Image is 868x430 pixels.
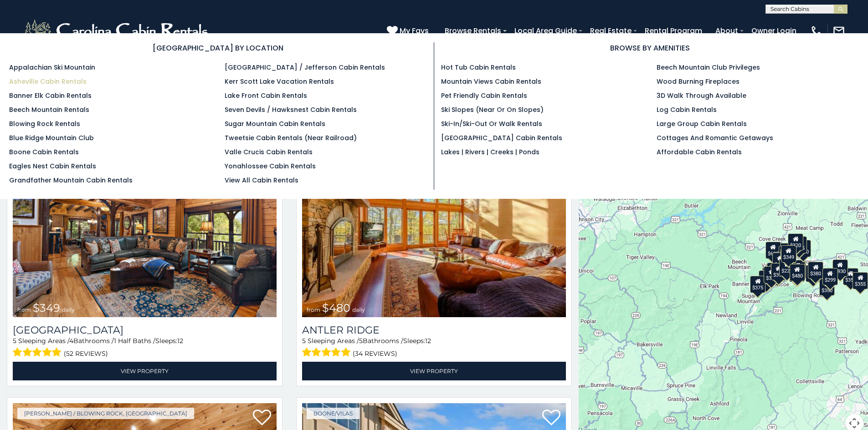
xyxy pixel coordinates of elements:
a: Add to favorites [253,409,271,428]
a: Ski-in/Ski-Out or Walk Rentals [441,119,542,128]
img: Antler Ridge [302,141,566,317]
img: mail-regular-white.png [832,25,845,37]
div: $350 [819,278,835,295]
div: $299 [822,268,838,285]
div: $315 [789,264,805,282]
a: View All Cabin Rentals [225,176,298,185]
a: 3D Walk Through Available [657,91,746,100]
a: Add to favorites [542,409,560,428]
span: My Favs [400,25,429,36]
span: daily [352,306,365,313]
a: Beech Mountain Club Privileges [657,63,760,72]
h3: Diamond Creek Lodge [13,324,277,336]
a: Grandfather Mountain Cabin Rentals [9,176,133,185]
span: 1 Half Baths / [114,337,155,345]
a: Lake Front Cabin Rentals [225,91,307,100]
span: 4 [69,337,73,345]
div: Sleeping Areas / Bathrooms / Sleeps: [302,336,566,359]
a: Antler Ridge from $480 daily [302,141,566,317]
span: daily [62,306,75,313]
a: Banner Elk Cabin Rentals [9,91,92,100]
span: 5 [359,337,363,345]
a: Eagles Nest Cabin Rentals [9,162,96,171]
h3: BROWSE BY AMENITIES [441,42,859,54]
a: [GEOGRAPHIC_DATA] [13,324,277,336]
div: $375 [750,276,766,293]
a: Antler Ridge [302,324,566,336]
a: Local Area Guide [510,23,581,39]
div: $480 [790,264,805,281]
img: White-1-2.png [23,17,212,45]
div: $380 [808,261,823,278]
div: $395 [790,259,806,277]
div: $325 [764,266,780,283]
a: Beech Mountain Rentals [9,105,89,114]
a: Boone Cabin Rentals [9,147,79,157]
div: $320 [788,233,804,250]
a: Affordable Cabin Rentals [657,147,742,157]
span: (34 reviews) [353,348,397,359]
span: 12 [177,337,183,345]
a: Owner Login [747,23,801,39]
span: $349 [33,301,60,314]
a: Real Estate [586,23,636,39]
a: Large Group Cabin Rentals [657,119,747,128]
div: $410 [772,253,788,270]
a: Valle Crucis Cabin Rentals [225,147,313,157]
a: Appalachian Ski Mountain [9,63,95,72]
div: $695 [806,264,822,282]
div: $565 [779,243,794,260]
img: Diamond Creek Lodge [13,141,277,317]
span: 12 [425,337,431,345]
a: Cottages and Romantic Getaways [657,133,773,142]
a: View Property [302,362,566,380]
a: Yonahlossee Cabin Rentals [225,162,316,171]
div: $225 [780,259,795,276]
span: 5 [13,337,16,345]
a: Blowing Rock Rentals [9,119,80,128]
a: Asheville Cabin Rentals [9,77,87,86]
span: (52 reviews) [64,348,108,359]
a: About [711,23,743,39]
a: Ski Slopes (Near or On Slopes) [441,105,544,114]
div: $349 [781,245,796,263]
div: $395 [771,263,786,280]
a: Rental Program [640,23,707,39]
a: Sugar Mountain Cabin Rentals [225,119,325,128]
a: Mountain Views Cabin Rentals [441,77,541,86]
a: Lakes | Rivers | Creeks | Ponds [441,147,539,157]
div: $250 [796,240,812,257]
span: 5 [302,337,306,345]
a: Seven Devils / Hawksnest Cabin Rentals [225,105,357,114]
a: [GEOGRAPHIC_DATA] / Jefferson Cabin Rentals [225,63,385,72]
a: [PERSON_NAME] / Blowing Rock, [GEOGRAPHIC_DATA] [17,408,194,419]
a: [GEOGRAPHIC_DATA] Cabin Rentals [441,133,562,142]
div: $255 [792,236,807,253]
div: $355 [843,268,858,285]
a: Browse Rentals [440,23,506,39]
h3: [GEOGRAPHIC_DATA] BY LOCATION [9,42,427,54]
a: Tweetsie Cabin Rentals (Near Railroad) [225,133,357,142]
a: Log Cabin Rentals [657,105,717,114]
a: View Property [13,362,277,380]
a: My Favs [387,25,431,37]
span: from [17,306,31,313]
div: $635 [765,242,781,259]
div: $930 [832,259,848,276]
a: Hot Tub Cabin Rentals [441,63,516,72]
a: Boone/Vilas [307,408,360,419]
a: Kerr Scott Lake Vacation Rentals [225,77,334,86]
a: Pet Friendly Cabin Rentals [441,91,527,100]
a: Blue Ridge Mountain Club [9,133,94,142]
img: phone-regular-white.png [810,25,823,37]
a: Diamond Creek Lodge from $349 daily [13,141,277,317]
a: Wood Burning Fireplaces [657,77,740,86]
div: Sleeping Areas / Bathrooms / Sleeps: [13,336,277,359]
span: $480 [322,301,350,314]
span: from [307,306,320,313]
div: $330 [759,270,775,288]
